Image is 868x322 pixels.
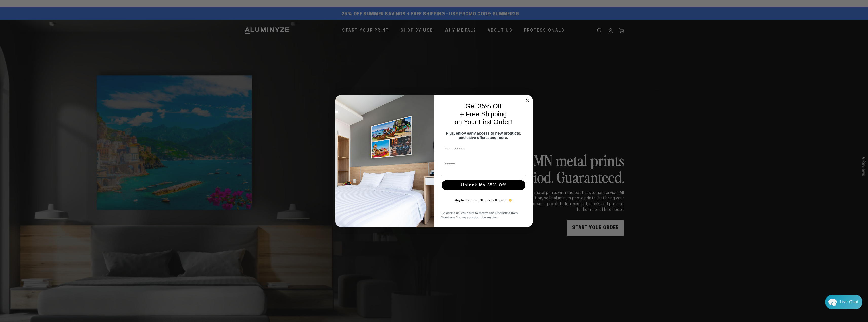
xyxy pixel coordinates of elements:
[441,211,518,220] span: By signing up, you agree to receive email marketing from Aluminyze. You may unsubscribe anytime.
[455,118,512,126] span: on Your First Order!
[441,175,526,175] img: underline
[335,95,434,228] img: 728e4f65-7e6c-44e2-b7d1-0292a396982f.jpeg
[524,97,530,103] button: Close dialog
[446,131,521,140] span: Plus, enjoy early access to new products, exclusive offers, and more.
[460,110,507,118] span: + Free Shipping
[442,180,525,190] button: Unlock My 35% Off
[452,195,515,205] button: Maybe later – I’ll pay full price 😅
[825,295,862,309] div: Chat widget toggle
[465,102,502,110] span: Get 35% Off
[840,295,858,309] div: Contact Us Directly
